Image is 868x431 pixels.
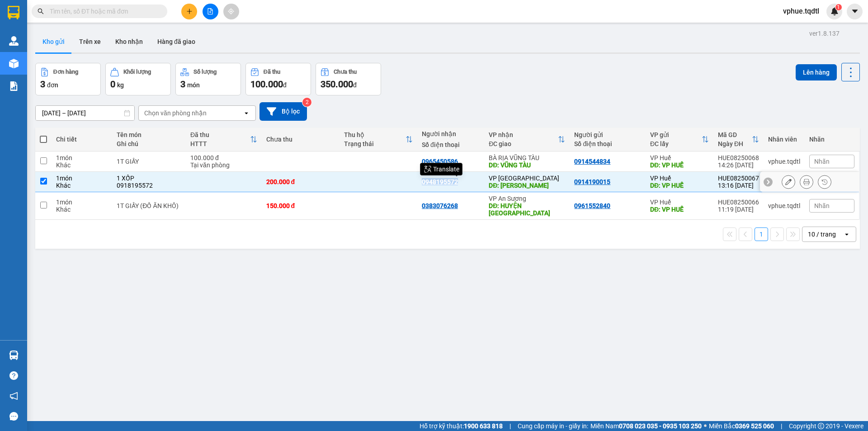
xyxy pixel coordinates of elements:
span: VP HUẾ [17,33,47,43]
div: DĐ: VP HUẾ [650,161,709,169]
div: Khác [56,206,108,213]
div: 13:16 [DATE] [718,182,759,189]
span: món [187,81,200,89]
img: icon-new-feature [830,7,839,15]
input: Select a date range. [36,106,134,120]
div: Đã thu [264,69,280,75]
div: 0383076268 [422,202,458,209]
div: 10 / trang [808,230,836,239]
div: DĐ: ĐỨC TRỌNG [489,182,565,189]
div: 0918195572 [117,182,181,189]
span: aim [228,8,234,14]
th: Toggle SortBy [340,128,417,152]
span: | [781,421,782,431]
svg: open [843,231,850,238]
span: file-add [207,8,213,14]
div: ĐC giao [489,140,558,147]
div: HUE08250068 [718,154,759,161]
button: Khối lượng0kg [105,63,171,95]
span: 350.000 [321,79,353,90]
span: VŨNG TÀU [85,38,126,47]
strong: 0708 023 035 - 0935 103 250 [619,422,702,430]
button: 1 [755,227,768,241]
div: 11:19 [DATE] [718,206,759,213]
span: Lấy: [4,33,47,42]
span: VP Huế [19,10,47,20]
span: Nhãn [814,158,830,165]
th: Toggle SortBy [186,128,262,152]
div: Nhãn [809,136,854,143]
svg: open [243,109,250,117]
div: ver 1.8.137 [809,28,840,38]
div: DĐ: HUYỆN PHÚ RIỀNG [489,202,565,217]
div: Tại văn phòng [190,161,257,169]
div: 1 XỐP [117,175,181,182]
div: VP nhận [489,131,558,138]
span: Thu hộ: [3,62,31,72]
span: Miền Bắc [709,421,774,431]
div: vphue.tqdtl [768,158,800,165]
span: plus [186,8,193,14]
button: caret-down [847,4,863,19]
span: copyright [818,423,824,429]
span: đơn [47,81,58,89]
div: HTTT [190,140,250,147]
span: đ [353,81,357,89]
img: warehouse-icon [9,59,19,68]
span: 100.000 [250,79,283,90]
span: 0 [33,62,38,72]
th: Toggle SortBy [713,128,764,152]
img: warehouse-icon [9,350,19,360]
button: Trên xe [72,31,108,52]
button: Đơn hàng3đơn [35,63,101,95]
span: kg [117,81,124,89]
div: Người nhận [422,130,480,137]
span: search [38,8,44,14]
div: VP Huế [650,175,709,182]
div: VP Huế [650,154,709,161]
p: Gửi: [4,10,67,20]
span: đ [283,81,287,89]
button: Lên hàng [796,64,837,81]
div: Nhân viên [768,136,800,143]
div: Chọn văn phòng nhận [144,109,207,118]
div: Số lượng [193,69,217,75]
span: Miền Nam [590,421,702,431]
div: VP [GEOGRAPHIC_DATA] [489,175,565,182]
div: Trạng thái [344,140,406,147]
div: 14:26 [DATE] [718,161,759,169]
input: Tìm tên, số ĐT hoặc mã đơn [50,6,156,16]
div: Số điện thoại [422,141,480,148]
button: Số lượng3món [175,63,241,95]
span: Hỗ trợ kỹ thuật: [420,421,503,431]
div: Đơn hàng [53,69,78,75]
div: DĐ: VŨNG TÀU [489,161,565,169]
div: 1 món [56,175,108,182]
div: vphue.tqdtl [768,202,800,209]
div: DĐ: VP HUẾ [650,206,709,213]
span: Cung cấp máy in - giấy in: [518,421,588,431]
div: Khác [56,182,108,189]
button: plus [181,4,197,19]
div: Chưa thu [266,136,335,143]
div: Người gửi [574,131,641,138]
div: Sửa đơn hàng [782,175,795,189]
div: 200.000 đ [266,178,335,185]
div: DĐ: VP HUẾ [650,182,709,189]
div: Số điện thoại [574,140,641,147]
span: notification [9,392,18,400]
div: 0961552840 [574,202,610,209]
div: Ghi chú [117,140,181,147]
div: 0914190015 [574,178,610,185]
div: 0948195572 [422,178,458,185]
div: HUE08250067 [718,175,759,182]
div: Chi tiết [56,136,108,143]
span: question-circle [9,371,18,380]
div: Khác [56,161,108,169]
span: message [9,412,18,421]
div: ĐC lấy [650,140,702,147]
span: 0914544834 [4,21,53,31]
div: VP An Sương [489,195,565,202]
button: Hàng đã giao [150,31,203,52]
span: 0 [66,51,71,61]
